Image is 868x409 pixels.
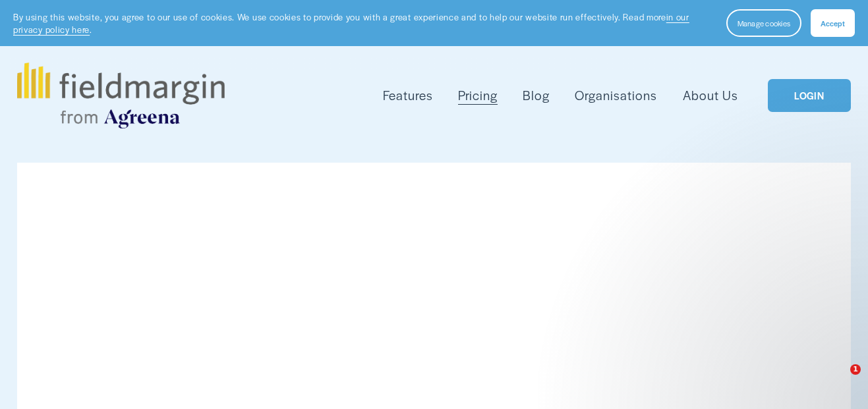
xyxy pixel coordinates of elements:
[575,85,657,106] a: Organisations
[726,9,801,37] button: Manage cookies
[823,364,855,396] iframe: Intercom live chat
[811,9,855,37] button: Accept
[17,63,224,128] img: fieldmargin.com
[768,79,851,113] a: LOGIN
[13,11,713,36] p: By using this website, you agree to our use of cookies. We use cookies to provide you with a grea...
[458,85,498,106] a: Pricing
[850,364,861,375] span: 1
[821,18,845,28] span: Accept
[13,11,689,36] a: in our privacy policy here
[738,18,790,28] span: Manage cookies
[383,85,433,106] a: folder dropdown
[683,85,738,106] a: About Us
[523,85,550,106] a: Blog
[383,86,433,105] span: Features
